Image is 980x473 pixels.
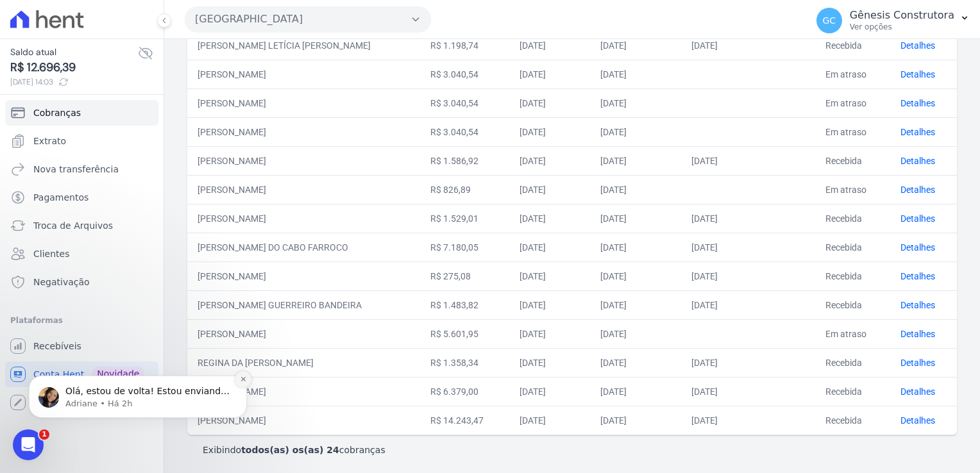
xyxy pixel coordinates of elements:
[900,98,935,108] a: Detalhes
[420,406,509,435] td: R$ 14.243,47
[33,191,89,204] span: Pagamentos
[900,185,935,195] a: Detalhes
[509,377,590,406] td: [DATE]
[187,348,420,377] td: REGINA DA [PERSON_NAME]
[187,146,420,175] td: [PERSON_NAME]
[815,319,891,348] td: Em atraso
[590,204,681,233] td: [DATE]
[815,146,891,175] td: Recebida
[900,271,935,281] a: Detalhes
[815,175,891,204] td: Em atraso
[5,128,158,154] a: Extrato
[900,329,935,339] a: Detalhes
[187,88,420,117] td: [PERSON_NAME]
[900,213,935,224] a: Detalhes
[590,261,681,290] td: [DATE]
[900,156,935,166] a: Detalhes
[39,429,49,440] span: 1
[509,60,590,88] td: [DATE]
[509,175,590,204] td: [DATE]
[241,445,339,455] b: todos(as) os(as) 24
[681,233,815,261] td: [DATE]
[509,31,590,60] td: [DATE]
[509,319,590,348] td: [DATE]
[33,135,66,147] span: Extrato
[187,117,420,146] td: [PERSON_NAME]
[5,269,158,295] a: Negativação
[19,81,237,123] div: message notification from Adriane, Há 2h. Olá, estou de volta! Estou enviando o arquivo de retorn...
[681,377,815,406] td: [DATE]
[5,361,158,387] a: Conta Hent Novidade
[900,415,935,426] a: Detalhes
[187,31,420,60] td: [PERSON_NAME] LETÍCIA [PERSON_NAME]
[187,406,420,435] td: [PERSON_NAME]
[815,88,891,117] td: Em atraso
[5,185,158,210] a: Pagamentos
[5,100,158,126] a: Cobranças
[681,348,815,377] td: [DATE]
[850,9,954,22] p: Gênesis Construtora
[10,46,138,59] span: Saldo atual
[900,242,935,253] a: Detalhes
[509,261,590,290] td: [DATE]
[56,103,221,115] p: Message from Adriane, sent Há 2h
[590,146,681,175] td: [DATE]
[815,348,891,377] td: Recebida
[509,290,590,319] td: [DATE]
[900,386,935,397] a: Detalhes
[590,290,681,319] td: [DATE]
[420,348,509,377] td: R$ 1.358,34
[187,319,420,348] td: [PERSON_NAME]
[203,444,385,456] p: Exibindo cobranças
[900,69,935,79] a: Detalhes
[590,175,681,204] td: [DATE]
[590,377,681,406] td: [DATE]
[509,204,590,233] td: [DATE]
[509,233,590,261] td: [DATE]
[10,76,138,88] span: [DATE] 14:03
[815,117,891,146] td: Em atraso
[420,146,509,175] td: R$ 1.586,92
[5,213,158,238] a: Troca de Arquivos
[509,348,590,377] td: [DATE]
[187,233,420,261] td: [PERSON_NAME] DO CABO FARROCO
[56,91,220,153] span: Olá, estou de volta! Estou enviando o arquivo de retorno de inclusão. Após a leitura, por favor r...
[420,175,509,204] td: R$ 826,89
[900,300,935,310] a: Detalhes
[509,406,590,435] td: [DATE]
[815,290,891,319] td: Recebida
[420,117,509,146] td: R$ 3.040,54
[509,146,590,175] td: [DATE]
[590,348,681,377] td: [DATE]
[509,117,590,146] td: [DATE]
[815,406,891,435] td: Recebida
[806,3,980,38] button: GC Gênesis Construtora Ver opções
[187,377,420,406] td: [PERSON_NAME]
[420,290,509,319] td: R$ 1.483,82
[420,319,509,348] td: R$ 5.601,95
[815,233,891,261] td: Recebida
[681,290,815,319] td: [DATE]
[187,290,420,319] td: [PERSON_NAME] GUERREIRO BANDEIRA
[29,92,49,113] img: Profile image for Adriane
[590,60,681,88] td: [DATE]
[10,100,153,415] nav: Sidebar
[5,333,158,359] a: Recebíveis
[420,31,509,60] td: R$ 1.198,74
[33,247,69,260] span: Clientes
[815,60,891,88] td: Em atraso
[900,40,935,51] a: Detalhes
[5,156,158,182] a: Nova transferência
[420,204,509,233] td: R$ 1.529,01
[420,60,509,88] td: R$ 3.040,54
[815,31,891,60] td: Recebida
[13,429,44,460] iframe: Intercom live chat
[900,127,935,137] a: Detalhes
[681,31,815,60] td: [DATE]
[420,88,509,117] td: R$ 3.040,54
[225,76,242,93] button: Dismiss notification
[681,146,815,175] td: [DATE]
[590,117,681,146] td: [DATE]
[187,261,420,290] td: [PERSON_NAME]
[815,204,891,233] td: Recebida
